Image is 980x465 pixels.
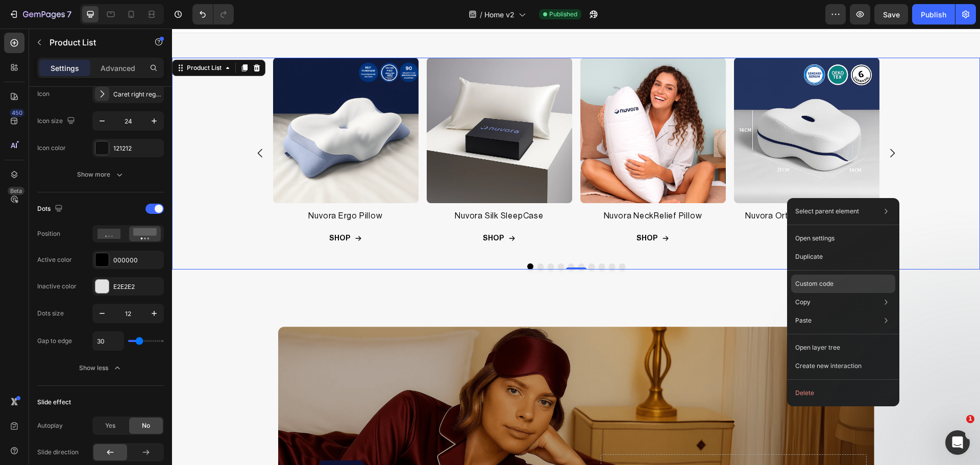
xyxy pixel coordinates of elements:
div: E2E2E2 [113,282,161,291]
a: Nuvora NeckRelief Pillow [408,29,554,175]
button: Save [874,4,908,25]
button: 7 [4,4,76,25]
span: Save [883,10,900,19]
div: Publish [921,9,946,20]
div: 450 [10,109,24,117]
input: Auto [93,332,124,350]
p: 7 [67,8,71,20]
button: Dot [427,235,433,241]
a: Nuvora Orthopedic Knee Pillow [562,29,707,175]
p: Copy [795,298,811,307]
span: Yes [105,421,115,430]
div: 121212 [113,144,161,153]
p: Custom code [795,279,834,288]
p: Duplicate [795,252,823,261]
button: Show more [37,165,164,184]
div: SHOP [311,206,333,213]
div: Icon color [37,143,66,153]
button: Delete [791,384,895,402]
div: Dots size [37,309,64,318]
button: SHOP [408,200,554,219]
p: Create new interaction [795,361,862,371]
div: Show less [79,363,122,373]
div: Slide effect [37,398,71,407]
iframe: Design area [172,29,980,465]
div: Undo/Redo [192,4,234,25]
div: Show more [77,169,125,180]
div: Icon size [37,114,77,128]
button: Publish [912,4,955,25]
button: Show less [37,359,164,377]
button: SHOP [255,200,400,219]
div: Position [37,229,60,238]
p: Select parent element [795,207,859,216]
div: SHOP [464,206,486,213]
p: Advanced [101,63,135,74]
a: Nuvora Silk SleepCase [255,181,400,194]
button: Dot [396,235,402,241]
a: Nuvora Silk SleepCase [255,29,400,175]
button: Dot [416,235,423,241]
div: Inactive color [37,282,77,291]
h2: Bestsellers [147,432,192,447]
span: Published [549,10,577,19]
div: Slide direction [37,448,79,457]
div: SHOP [618,206,640,213]
p: Paste [795,316,812,325]
button: Dot [437,235,443,241]
p: Open layer tree [795,343,840,352]
button: SHOP [562,200,707,219]
button: Dot [447,235,453,241]
div: Icon [37,89,50,99]
div: Caret right regular [113,90,161,99]
button: Dot [376,235,382,241]
a: Nuvora NeckRelief Pillow [408,181,554,194]
span: Home v2 [484,9,514,20]
button: Dot [365,235,372,241]
a: Nuvora Orthopedic Knee Pillow [562,181,707,194]
span: 1 [966,415,974,423]
span: / [480,9,482,20]
span: No [142,421,150,430]
div: 000000 [113,256,161,265]
div: Autoplay [37,421,63,430]
iframe: Intercom live chat [945,430,970,455]
div: Product List [13,35,52,44]
p: Open settings [795,234,835,243]
button: Dot [406,235,412,241]
div: Dots [37,202,65,216]
div: Gap to edge [37,336,72,346]
button: Dot [355,235,361,241]
div: Active color [37,255,72,264]
p: Product List [50,36,136,48]
button: Dot [386,235,392,241]
button: Carousel Next Arrow [706,110,734,139]
p: Settings [51,63,79,74]
div: Beta [8,187,24,195]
